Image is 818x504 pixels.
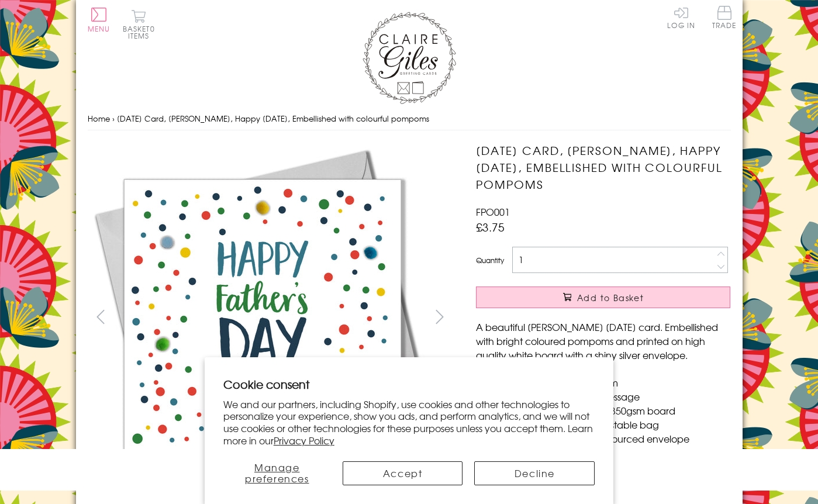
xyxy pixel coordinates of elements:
p: A beautiful [PERSON_NAME] [DATE] card. Embellished with bright coloured pompoms and printed on hi... [476,320,730,362]
a: Privacy Policy [274,433,334,447]
span: [DATE] Card, [PERSON_NAME], Happy [DATE], Embellished with colourful pompoms [117,113,429,124]
span: Menu [88,23,111,34]
a: Trade [712,6,737,31]
span: £3.75 [476,219,505,235]
button: Menu [88,8,111,32]
h2: Cookie consent [223,376,595,392]
nav: breadcrumbs [88,107,731,131]
span: Manage preferences [245,460,309,485]
button: Accept [343,461,463,485]
button: Manage preferences [223,461,331,485]
button: next [426,303,453,330]
h1: [DATE] Card, [PERSON_NAME], Happy [DATE], Embellished with colourful pompoms [476,142,730,192]
p: We and our partners, including Shopify, use cookies and other technologies to personalize your ex... [223,398,595,447]
button: Add to Basket [476,286,730,308]
span: FPO001 [476,205,510,219]
label: Quantity [476,255,504,265]
span: Trade [712,6,737,29]
span: 0 items [128,23,155,41]
a: Log In [667,6,695,29]
img: Claire Giles Greetings Cards [363,12,456,104]
button: prev [88,303,114,330]
span: Add to Basket [577,292,644,303]
img: Father's Day Card, Dotty, Happy Father's Day, Embellished with colourful pompoms [87,142,438,493]
button: Decline [474,461,595,485]
span: › [112,113,115,124]
a: Home [88,113,110,124]
img: Father's Day Card, Dotty, Happy Father's Day, Embellished with colourful pompoms [453,142,803,405]
button: Basket0 items [123,9,155,39]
